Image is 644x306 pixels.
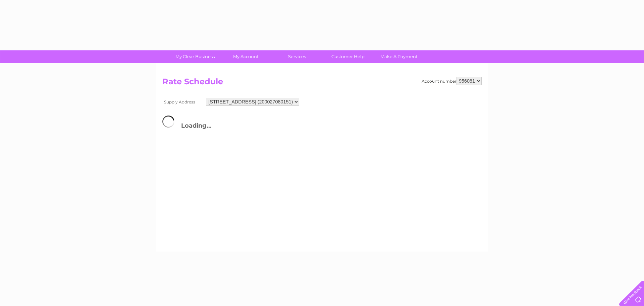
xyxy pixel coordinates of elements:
[162,116,181,128] img: page-loader.gif
[269,50,325,63] a: Services
[162,77,482,90] h2: Rate Schedule
[320,50,376,63] a: Customer Help
[162,114,451,133] h3: Loading...
[162,96,204,107] th: Supply Address
[422,77,482,85] div: Account number
[218,50,274,63] a: My Account
[371,50,427,63] a: Make A Payment
[167,50,223,63] a: My Clear Business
